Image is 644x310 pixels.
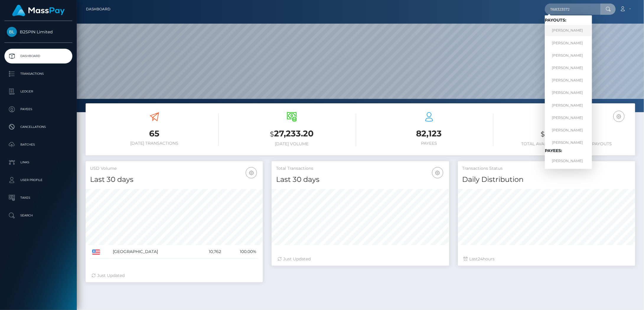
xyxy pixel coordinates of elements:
[7,158,70,167] p: Links
[545,25,592,36] a: [PERSON_NAME]
[4,120,72,134] a: Cancellations
[90,174,258,185] h4: Last 30 days
[227,141,356,146] h6: [DATE] Volume
[4,190,72,205] a: Taxes
[545,148,592,153] h6: Payees:
[545,75,592,86] a: [PERSON_NAME]
[86,3,110,15] a: Dashboard
[4,66,72,81] a: Transactions
[92,273,257,279] div: Just Updated
[7,105,70,114] p: Payees
[545,87,592,98] a: [PERSON_NAME]
[4,49,72,63] a: Dashboard
[365,128,493,139] h3: 82,123
[464,256,629,262] div: Last hours
[365,141,493,146] h6: Payees
[545,37,592,48] a: [PERSON_NAME]
[270,130,274,138] small: $
[7,69,70,78] p: Transactions
[545,125,592,136] a: [PERSON_NAME]
[545,62,592,73] a: [PERSON_NAME]
[12,5,65,16] img: MassPay Logo
[90,141,219,146] h6: [DATE] Transactions
[545,50,592,61] a: [PERSON_NAME]
[541,130,545,138] small: $
[276,174,444,185] h4: Last 30 days
[545,18,592,23] h6: Payouts:
[7,52,70,61] p: Dashboard
[4,173,72,187] a: User Profile
[92,249,100,255] img: US.png
[502,141,631,146] h6: Total Available Balance for Payouts
[7,87,70,96] p: Ledger
[545,137,592,148] a: [PERSON_NAME]
[276,166,444,172] h5: Total Transactions
[7,193,70,202] p: Taxes
[223,245,259,259] td: 100.00%
[4,208,72,223] a: Search
[7,140,70,149] p: Batches
[502,128,631,140] h3: 1,892,261.81
[227,128,356,140] h3: 27,233.20
[4,137,72,152] a: Batches
[462,174,631,185] h4: Daily Distribution
[7,27,17,37] img: B2SPIN Limited
[7,211,70,220] p: Search
[545,4,600,15] input: Search...
[90,166,258,172] h5: USD Volume
[462,166,631,172] h5: Transactions Status
[7,176,70,185] p: User Profile
[545,112,592,123] a: [PERSON_NAME]
[111,245,195,259] td: [GEOGRAPHIC_DATA]
[278,256,443,262] div: Just Updated
[7,123,70,131] p: Cancellations
[195,245,223,259] td: 10,762
[4,155,72,170] a: Links
[90,128,219,139] h3: 65
[545,155,592,166] a: [PERSON_NAME]
[4,102,72,117] a: Payees
[478,256,483,262] span: 24
[4,84,72,99] a: Ledger
[545,100,592,111] a: [PERSON_NAME]
[4,29,72,35] span: B2SPIN Limited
